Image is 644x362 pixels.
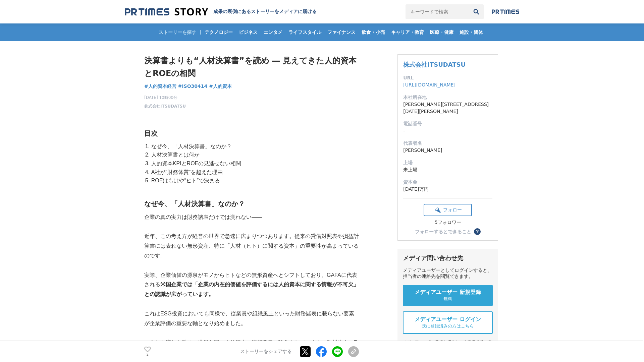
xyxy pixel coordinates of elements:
span: メディアユーザー 新規登録 [415,289,481,296]
span: ファイナンス [325,29,358,35]
img: prtimes [492,9,519,14]
input: キーワードで検索 [406,4,469,19]
span: #人的資本経営 [144,83,176,89]
div: フォローするとできること [415,229,471,234]
dt: URL [403,74,492,81]
span: ライフスタイル [286,29,324,35]
a: エンタメ [261,23,285,41]
span: ビジネス [236,29,260,35]
a: キャリア・教育 [388,23,427,41]
h1: 決算書よりも“人材決算書”を読め ― 見えてきた人的資本とROEの相関 [144,54,359,80]
li: ROEはもはや“ヒト”で決まる [150,176,359,185]
span: #ISO30414 [178,83,208,89]
a: メディアユーザー 新規登録 無料 [403,285,493,306]
a: 飲食・小売 [359,23,388,41]
div: メディア問い合わせ先 [403,254,493,262]
span: エンタメ [261,29,285,35]
span: メディアユーザー ログイン [415,316,481,323]
span: 既に登録済みの方はこちら [422,323,474,329]
span: 医療・健康 [427,29,456,35]
p: 企業の真の実力は財務諸表だけでは測れない―― [144,213,359,222]
span: テクノロジー [202,29,235,35]
a: #ISO30414 [178,83,208,90]
button: 検索 [469,4,484,19]
dd: [PERSON_NAME][STREET_ADDRESS][DATE][PERSON_NAME] [403,101,492,115]
dd: [DATE]万円 [403,186,492,193]
span: 施設・団体 [457,29,486,35]
img: 成果の裏側にあるストーリーをメディアに届ける [125,7,208,16]
dd: 未上場 [403,166,492,173]
a: #人的資本経営 [144,83,176,90]
li: なぜ今、「人材決算書」なのか？ [150,142,359,151]
dt: 本社所在地 [403,94,492,101]
span: キャリア・教育 [388,29,427,35]
a: メディアユーザー ログイン 既に登録済みの方はこちら [403,311,493,334]
a: 医療・健康 [427,23,456,41]
a: 成果の裏側にあるストーリーをメディアに届ける 成果の裏側にあるストーリーをメディアに届ける [125,7,317,16]
a: #人的資本 [209,83,232,90]
strong: 米国企業では「企業の内在的価値を評価するには人的資本に関する情報が不可欠」との認識が広がっています。 [144,282,359,297]
div: 5フォロワー [424,220,472,226]
dt: 上場 [403,159,492,166]
strong: なぜ今、「人材決算書」なのか？ [144,200,245,207]
span: ？ [475,229,480,234]
span: 無料 [443,296,452,302]
a: テクノロジー [202,23,235,41]
a: ライフスタイル [286,23,324,41]
dt: 電話番号 [403,120,492,127]
a: 株式会社ITSUDATSU [144,103,186,109]
li: 人的資本KPIとROEの見逃せない相関 [150,159,359,168]
li: 人材決算書とは何か [150,150,359,159]
button: ？ [474,228,481,235]
span: #人的資本 [209,83,232,89]
span: 飲食・小売 [359,29,388,35]
p: 実際、企業価値の源泉がモノからヒトなどの無形資産へとシフトしており、GAFAに代表される [144,270,359,299]
p: ストーリーをシェアする [240,349,292,355]
dt: 資本金 [403,179,492,186]
button: フォロー [424,204,472,216]
li: A社が“財務体質”を超えた理由 [150,168,359,177]
a: ファイナンス [325,23,358,41]
dt: 代表者名 [403,140,492,147]
a: 施設・団体 [457,23,486,41]
h2: 成果の裏側にあるストーリーをメディアに届ける [213,9,317,15]
p: 2 [144,353,151,356]
p: 近年、この考え方が経営の世界で急速に広まりつつあります。従来の貸借対照表や損益計算書には表れない無形資産、特に「人材（ヒト）に関する資本」の重要性が高まっているのです。 [144,232,359,260]
dd: - [403,127,492,134]
p: これはESG投資においても同様で、従業員や組織風土といった財務諸表に載らない要素が企業評価の重要な軸となり始めました。 [144,309,359,328]
span: [DATE] 10時00分 [144,95,186,101]
a: 株式会社ITSUDATSU [403,61,466,68]
div: メディアユーザーとしてログインすると、担当者の連絡先を閲覧できます。 [403,267,493,280]
strong: 目次 [144,130,158,137]
a: [URL][DOMAIN_NAME] [403,82,455,87]
a: ビジネス [236,23,260,41]
dd: [PERSON_NAME] [403,147,492,154]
